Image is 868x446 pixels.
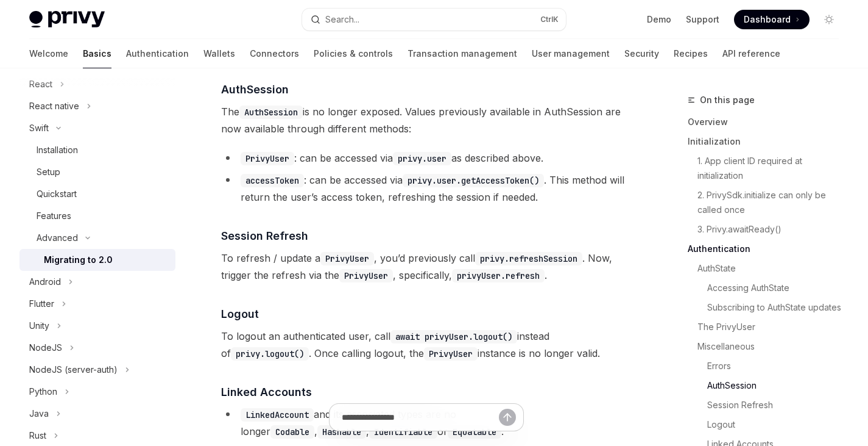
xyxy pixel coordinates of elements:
code: privy.user.getAccessToken() [403,174,544,187]
code: privy.logout() [231,347,309,361]
a: AuthState [688,259,849,278]
a: Errors [688,356,849,376]
a: Support [686,13,719,26]
a: Accessing AuthState [688,278,849,298]
a: Initialization [688,132,849,151]
code: accessToken [241,174,304,187]
code: privy.refreshSession [475,252,582,265]
a: Miscellaneous [688,337,849,356]
a: The PrivyUser [688,317,849,337]
li: : can be accessed via as described above. [221,149,632,167]
a: Subscribing to AuthState updates [688,298,849,317]
button: Send message [499,409,516,426]
div: Setup [37,165,60,179]
a: Policies & controls [314,39,393,68]
span: To refresh / update a , you’d previously call . Now, trigger the refresh via the , specifically, . [221,250,632,284]
a: 3. Privy.awaitReady() [688,220,849,239]
code: PrivyUser [320,252,374,265]
div: NodeJS (server-auth) [29,362,118,377]
div: Python [29,384,57,399]
a: Installation [19,139,175,161]
a: Dashboard [734,10,810,29]
button: Toggle Java section [19,403,175,425]
a: 2. PrivySdk.initialize can only be called once [688,185,849,220]
div: Swift [29,121,49,135]
a: AuthSession [688,376,849,395]
div: React native [29,99,79,113]
div: Migrating to 2.0 [44,253,113,267]
span: AuthSession [221,81,289,98]
a: Connectors [250,39,299,68]
a: Welcome [29,39,68,68]
code: PrivyUser [424,347,478,361]
div: Installation [37,143,78,157]
li: : can be accessed via . This method will return the user’s access token, refreshing the session i... [221,171,632,206]
button: Toggle dark mode [819,10,839,29]
a: Recipes [674,39,708,68]
button: Open search [302,9,565,31]
a: Security [624,39,659,68]
a: 1. App client ID required at initialization [688,151,849,185]
a: Overview [688,112,849,132]
span: Linked Accounts [221,384,312,400]
button: Toggle NodeJS section [19,337,175,359]
button: Toggle Advanced section [19,227,175,249]
div: Search... [325,12,359,27]
span: To logout an authenticated user, call instead of . Once calling logout, the instance is no longer... [221,328,632,362]
div: Java [29,406,49,421]
a: Demo [647,13,671,26]
button: Toggle Python section [19,381,175,403]
button: Toggle Android section [19,271,175,293]
button: Toggle NodeJS (server-auth) section [19,359,175,381]
span: Session Refresh [221,228,308,244]
a: API reference [722,39,780,68]
button: Toggle React native section [19,95,175,117]
input: Ask a question... [342,404,499,431]
a: Features [19,205,175,227]
code: privy.user [393,152,451,165]
a: Authentication [126,39,189,68]
a: Wallets [203,39,235,68]
code: AuthSession [239,106,303,119]
a: Authentication [688,239,849,259]
a: Session Refresh [688,395,849,415]
div: Flutter [29,297,54,311]
a: Migrating to 2.0 [19,249,175,271]
span: Ctrl K [540,15,559,24]
button: Toggle Unity section [19,315,175,337]
div: NodeJS [29,340,62,355]
code: PrivyUser [241,152,294,165]
code: privyUser.refresh [452,269,545,282]
div: Quickstart [37,187,77,201]
span: The is no longer exposed. Values previously available in AuthSession are now available through di... [221,103,632,137]
a: Logout [688,415,849,434]
code: PrivyUser [339,269,393,282]
img: light logo [29,11,105,28]
a: Setup [19,161,175,183]
span: On this page [700,93,755,107]
div: Features [37,209,71,223]
div: Advanced [37,231,78,245]
a: User management [532,39,610,68]
a: Basics [83,39,111,68]
a: Quickstart [19,183,175,205]
a: Transaction management [408,39,517,68]
div: Unity [29,318,49,333]
span: Dashboard [744,13,791,26]
div: Rust [29,428,46,443]
div: Android [29,275,61,289]
span: Logout [221,306,259,322]
code: await privyUser.logout() [390,330,517,343]
button: Toggle Flutter section [19,293,175,315]
button: Toggle Swift section [19,117,175,139]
